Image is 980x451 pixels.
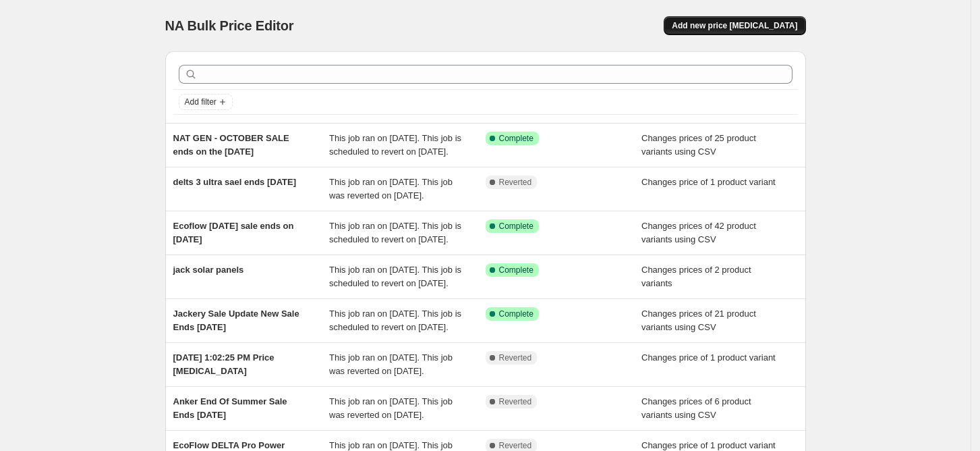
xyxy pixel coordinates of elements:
span: Reverted [499,352,532,363]
span: Complete [499,221,534,232]
span: This job ran on [DATE]. This job was reverted on [DATE]. [329,396,453,420]
span: Reverted [499,440,532,451]
span: [DATE] 1:02:25 PM Price [MEDICAL_DATA] [173,352,275,376]
span: Changes price of 1 product variant [641,440,776,450]
span: NA Bulk Price Editor [165,18,294,33]
span: This job ran on [DATE]. This job is scheduled to revert on [DATE]. [329,133,461,157]
span: Reverted [499,177,532,188]
span: This job ran on [DATE]. This job was reverted on [DATE]. [329,177,453,201]
span: Ecoflow [DATE] sale ends on [DATE] [173,221,294,244]
span: This job ran on [DATE]. This job was reverted on [DATE]. [329,352,453,376]
span: This job ran on [DATE]. This job is scheduled to revert on [DATE]. [329,265,461,288]
button: Add new price [MEDICAL_DATA] [664,16,805,35]
span: jack solar panels [173,265,244,275]
span: delts 3 ultra sael ends [DATE] [173,177,297,187]
span: Complete [499,133,534,144]
span: Complete [499,265,534,275]
span: Changes prices of 6 product variants using CSV [641,396,751,420]
span: This job ran on [DATE]. This job is scheduled to revert on [DATE]. [329,221,461,244]
span: Changes price of 1 product variant [641,352,776,363]
span: Complete [499,309,534,319]
span: Anker End Of Summer Sale Ends [DATE] [173,396,287,420]
button: Add filter [179,94,233,110]
span: Add new price [MEDICAL_DATA] [672,20,797,31]
span: Changes price of 1 product variant [641,177,776,187]
span: Changes prices of 2 product variants [641,265,751,288]
span: NAT GEN - OCTOBER SALE ends on the [DATE] [173,133,289,157]
span: Add filter [185,97,217,107]
span: Changes prices of 42 product variants using CSV [641,221,756,244]
span: Reverted [499,396,532,407]
span: Jackery Sale Update New Sale Ends [DATE] [173,309,299,332]
span: Changes prices of 21 product variants using CSV [641,309,756,332]
span: This job ran on [DATE]. This job is scheduled to revert on [DATE]. [329,309,461,332]
span: Changes prices of 25 product variants using CSV [641,133,756,157]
